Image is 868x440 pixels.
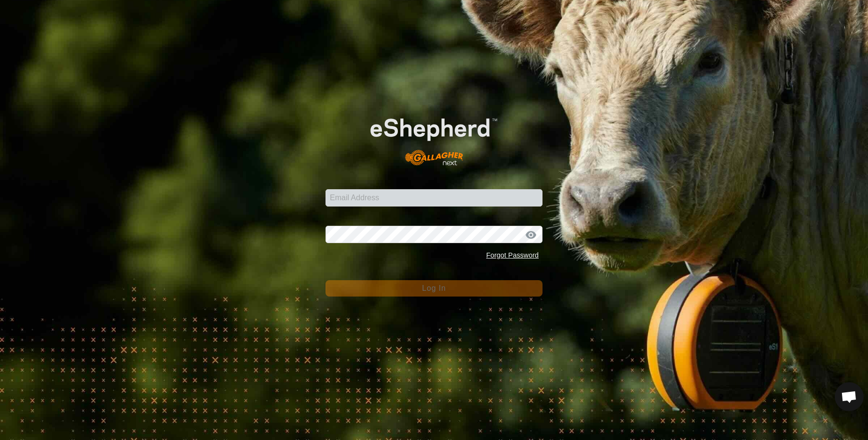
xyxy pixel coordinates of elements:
a: Forgot Password [486,251,539,259]
a: Open chat [835,382,864,411]
input: Email Address [325,189,542,207]
img: E-shepherd Logo [347,100,521,174]
button: Log In [325,280,542,297]
span: Log In [422,284,446,292]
